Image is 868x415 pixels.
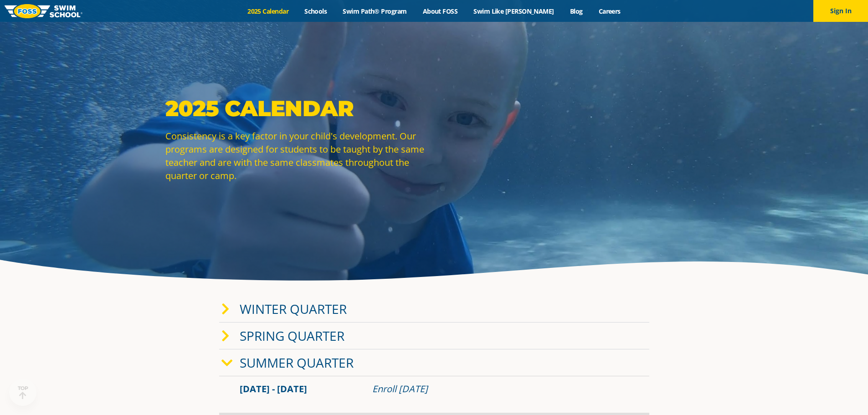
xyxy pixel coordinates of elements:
a: Spring Quarter [240,327,344,344]
a: Swim Path® Program [335,7,415,15]
a: About FOSS [415,7,466,15]
a: Careers [591,7,628,15]
div: TOP [18,385,28,400]
a: Schools [297,7,335,15]
a: Blog [562,7,591,15]
p: Consistency is a key factor in your child's development. Our programs are designed for students t... [165,129,430,182]
a: Swim Like [PERSON_NAME] [466,7,562,15]
img: FOSS Swim School Logo [5,4,82,18]
a: 2025 Calendar [240,7,297,15]
a: Winter Quarter [240,300,347,318]
div: Enroll [DATE] [372,383,629,395]
a: Summer Quarter [240,354,354,371]
span: [DATE] - [DATE] [240,383,307,395]
strong: 2025 Calendar [165,95,354,122]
